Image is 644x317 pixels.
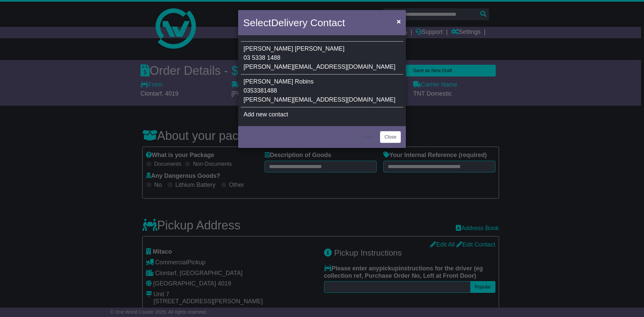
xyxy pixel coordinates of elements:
[355,131,378,143] button: < Back
[393,14,404,28] button: Close
[295,78,314,85] span: Robins
[310,17,345,28] span: Contact
[271,17,307,28] span: Delivery
[244,63,395,70] span: [PERSON_NAME][EMAIL_ADDRESS][DOMAIN_NAME]
[244,78,293,85] span: [PERSON_NAME]
[244,45,293,52] span: [PERSON_NAME]
[244,54,280,61] span: 03 5338 1488
[244,96,395,103] span: [PERSON_NAME][EMAIL_ADDRESS][DOMAIN_NAME]
[244,111,288,118] span: Add new contact
[244,87,277,94] span: 0353381488
[243,15,345,30] h4: Select
[397,17,401,25] span: ×
[295,45,344,52] span: [PERSON_NAME]
[380,131,401,143] button: Close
